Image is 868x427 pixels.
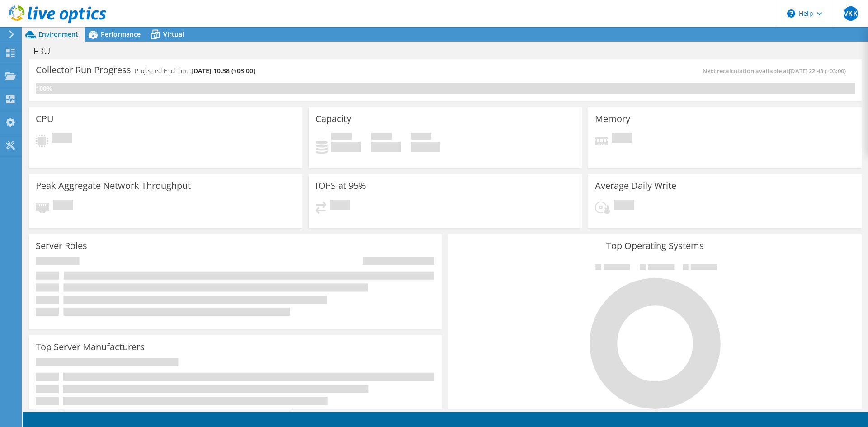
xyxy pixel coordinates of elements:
span: Next recalculation available at [703,67,850,75]
span: Free [371,133,392,142]
span: Used [331,133,352,142]
span: Pending [614,200,634,212]
span: Total [411,133,431,142]
span: [DATE] 22:43 (+03:00) [789,67,846,75]
h3: Capacity [316,114,351,124]
span: VKK [844,6,858,21]
span: Performance [101,30,141,38]
h1: FBU [29,46,64,56]
h3: Average Daily Write [595,181,676,191]
span: Pending [52,133,72,145]
span: Environment [38,30,78,38]
h4: 0 GiB [411,142,440,152]
span: Pending [612,133,632,145]
svg: \n [787,9,795,18]
h3: IOPS at 95% [316,181,366,191]
span: Pending [330,200,350,212]
h3: Top Server Manufacturers [36,342,145,352]
h4: Projected End Time: [135,66,255,76]
h3: Memory [595,114,630,124]
h3: Server Roles [36,241,87,251]
span: Virtual [163,30,184,38]
h3: Top Operating Systems [455,241,855,251]
span: [DATE] 10:38 (+03:00) [191,66,255,75]
h4: 0 GiB [371,142,401,152]
h3: CPU [36,114,54,124]
h4: 0 GiB [331,142,361,152]
span: Pending [53,200,73,212]
h3: Peak Aggregate Network Throughput [36,181,191,191]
